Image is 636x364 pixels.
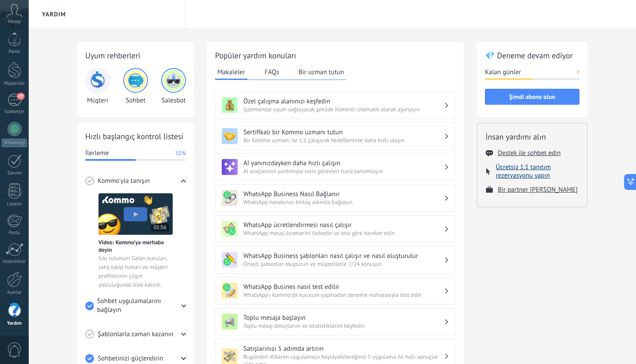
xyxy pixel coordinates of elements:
h2: Uyum rehberleri [85,50,186,61]
div: İstatistikler [2,259,27,265]
div: Sohbetler [2,109,27,115]
h2: Hızlı başlangıç kontrol listesi [85,131,186,142]
span: WhatsApp mesaj ücretlerini farkedin ve ona göre hareket edin [243,229,444,237]
span: Şimdi abone olun [509,94,555,100]
span: Sohbetinizi güçlendirin [98,354,163,363]
span: WhatsApp hesabınızı birkaç adımda bağlayın [243,198,444,206]
h3: Toplu mesaja başlayın [243,314,444,322]
h3: Özel çalışma alanınızı keşfedin [243,97,444,106]
h2: 💎 Deneme devam ediyor [485,50,579,61]
span: Bir Kommo uzmanı ile 1:1 çalışarak hedeflerinize daha hızlı ulaşın [243,136,444,144]
span: Şablonlarla zaman kazanın [98,330,174,339]
span: AI araçlarının yardımıyla rutin görevleri hızla tamamlayın [243,167,444,175]
span: 50% [175,149,186,158]
h3: WhatsApp Business şablonları nasıl çalışır ve nasıl oluşturulur [243,252,444,260]
span: Kommo'yla tanışın [98,177,150,186]
div: Müşteriler [2,81,27,87]
div: Panel [2,49,27,55]
span: Onaylı şablonlar oluşturun ve müşterilerle 7/24 konuşun [243,260,444,268]
div: Posta [2,230,27,236]
div: Salesbot [161,68,186,105]
span: 49 [17,93,24,100]
button: Bir uzman tutun [296,65,346,79]
button: Bir partner [PERSON_NAME] [498,186,578,194]
span: Sıkı tutunun! Gelen kutuları, satış takip hatları ve müşteri profillerinin çılgın yolculuğunda bi... [98,254,173,289]
h3: Sertifikalı bir Kommo uzmanı tutun [243,128,444,136]
div: Sohbet [123,68,148,105]
h3: WhatsApp ücretlendirmesi nasıl çalışır [243,221,444,229]
h3: Satışlarınızı 5 adımda artırın [243,345,444,353]
h2: İnsan yardımı alın [485,131,579,142]
button: Destek ile sohbet edin [498,149,560,157]
span: WhatsApp'ı Kommo'da kurulum yapmadan deneme numarasıyla test edin [243,291,444,299]
h3: WhatsApp Business Nasıl Bağlanır [243,190,444,198]
h2: Popüler yardım konuları [215,50,456,61]
div: Ayarlar [2,290,27,296]
span: Video: Kommo'ya merhaba deyin [98,239,173,254]
h3: AI yanınızdayken daha hızlı çalışın [243,159,444,167]
div: Takvim [2,171,27,176]
span: İşletmenize uyum sağlayacak şekilde Kommo'ı otomatik olarak ayarlayın [243,106,444,113]
button: FAQs [262,65,281,79]
span: Hesap [8,19,21,25]
button: Şimdi abone olun [485,89,579,105]
img: Meet video [98,193,173,235]
div: Müşteri [85,68,110,105]
button: Ücretsiz 1:1 tanıtım rezervasyonu yapın [496,163,579,180]
span: Toplu mesaj detaylarını ve istatistiklerini keşfedin [243,322,444,330]
span: Sohbet uygulamalarını bağlayın [97,297,182,315]
span: 7 [576,68,579,77]
span: Kalan günler [485,68,521,77]
h3: WhatsApp Busines nasıl test edilir [243,283,444,291]
div: WhatsApp [2,139,27,147]
span: İlerleme [85,149,109,158]
div: Yardım [2,321,27,326]
div: Listeler [2,201,27,207]
button: Makaleler [215,65,247,80]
